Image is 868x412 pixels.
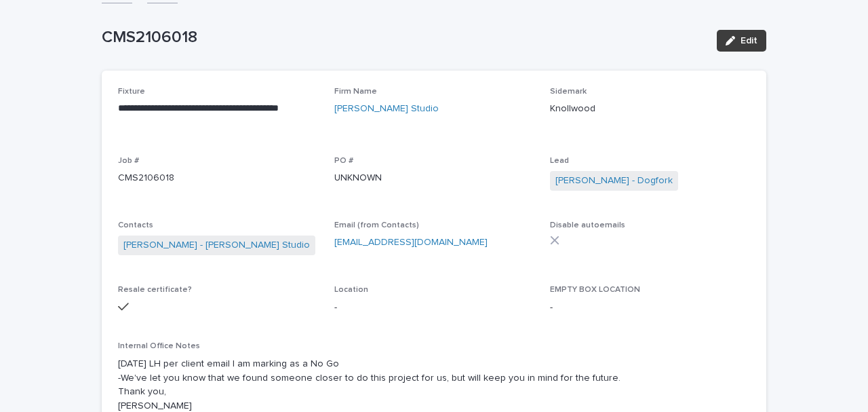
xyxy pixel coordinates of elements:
[741,36,757,45] span: Edit
[550,221,625,229] span: Disable autoemails
[550,102,750,116] p: Knollwood
[118,88,145,96] span: Fixture
[102,28,706,48] p: CMS2106018
[550,301,750,315] p: -
[334,171,534,185] p: UNKNOWN
[334,238,488,247] a: [EMAIL_ADDRESS][DOMAIN_NAME]
[334,157,353,165] span: PO #
[334,102,439,116] a: [PERSON_NAME] Studio
[118,157,139,165] span: Job #
[334,88,377,96] span: Firm Name
[118,286,192,294] span: Resale certificate?
[118,221,153,229] span: Contacts
[550,286,640,294] span: EMPTY BOX LOCATION
[334,221,419,229] span: Email (from Contacts)
[123,238,310,252] a: [PERSON_NAME] - [PERSON_NAME] Studio
[550,88,587,96] span: Sidemark
[118,342,200,350] span: Internal Office Notes
[717,30,766,52] button: Edit
[555,174,673,188] a: [PERSON_NAME] - Dogfork
[550,157,569,165] span: Lead
[334,301,534,315] p: -
[118,171,318,185] p: CMS2106018
[334,286,368,294] span: Location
